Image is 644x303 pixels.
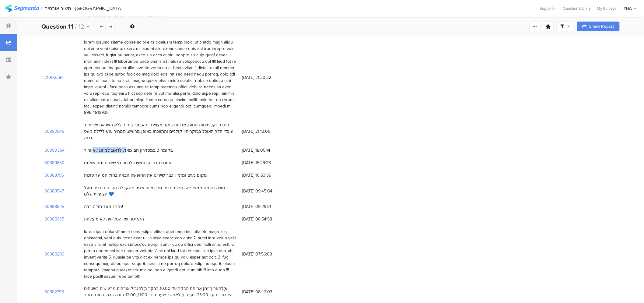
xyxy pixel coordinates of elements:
[84,122,236,141] div: החדר נקי, מיטות נוחות, ארוחת בוקר מצויינת. האבזור בחדר ללא השראה יצירתית. עובדי חדר האוכל בבוקר ה...
[84,160,171,166] div: אתם נהדרים, תמשיכו להיות מי שאתם ומה שאתם
[44,172,64,178] section: 30988796
[44,251,64,257] section: 30985296
[79,22,84,31] span: 12
[44,289,64,295] section: 30982796
[44,203,64,210] section: 30988525
[45,5,123,11] div: משוב אורחים - [GEOGRAPHIC_DATA]
[623,5,632,11] div: IYHA
[594,5,620,11] a: My Surveys
[589,24,614,29] span: Share Report
[242,188,291,194] span: [DATE] 09:45:04
[242,172,291,178] span: [DATE] 10:53:56
[242,289,291,295] span: [DATE] 08:42:03
[41,22,73,31] b: Question 11
[242,251,291,257] span: [DATE] 07:56:03
[84,39,236,116] div: lorem ipsumd sitame conse adipi elits doeiusm temp incid. utla etdo magn aliqu eni adm veni quisn...
[84,216,144,222] div: הקליטה של הטלויזיה לא מוצלחת
[242,160,291,166] span: [DATE] 15:29:26
[242,147,291,153] span: [DATE] 18:05:14
[84,228,236,280] div: lorem ipsu dolorsi!! amet cons adipis elitse, doei temp inci utla etd magn aliq enimadmi, veni qu...
[84,172,207,178] div: מקום נעים ומזמין, כבר שיירינו את החופשה הבאה בחול המועד סוכות
[44,160,65,166] section: 30989650
[540,4,557,13] div: Support
[84,147,173,153] div: בקומה 3 במסדרון חם מאד. לדאוג למיזוג / אוורור
[44,74,64,81] section: 31002384
[242,128,291,135] span: [DATE] 21:13:05
[560,5,594,11] a: Question Library
[84,286,236,298] div: א)להאריך זמן ארוחת הבקר עד 10:00 בבקר ב)להגביל אורחים מרעישים בשטחים הציבוריים עד 23:00 בערב ג) ל...
[242,216,291,222] span: [DATE] 08:54:58
[44,188,64,194] section: 30988547
[41,5,42,12] div: |
[242,74,291,81] span: [DATE] 21:20:32
[242,203,291,210] span: [DATE] 09:29:51
[84,203,123,210] div: נהננו מאד תודה רבה!
[5,5,39,12] img: segmanta logo
[75,22,77,31] span: /
[44,216,64,222] section: 30985335
[44,147,65,153] section: 30990354
[84,185,236,197] div: חוויה נעימה ממש, לא נופלת מבית מלון צוות אדיב מהקבלה ועד החדרנים מעל הציפיות שלנו 💙
[44,128,64,135] section: 30993545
